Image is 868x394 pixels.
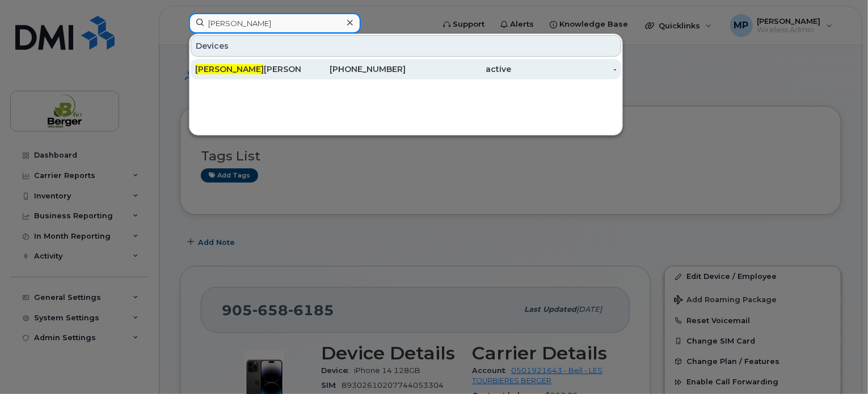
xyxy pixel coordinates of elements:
a: [PERSON_NAME][PERSON_NAME][PHONE_NUMBER]active- [191,59,621,79]
div: [PHONE_NUMBER] [301,63,406,75]
div: Devices [191,35,621,57]
div: [PERSON_NAME] [195,63,301,75]
div: - [511,63,617,75]
span: [PERSON_NAME] [195,64,264,74]
div: active [406,63,512,75]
